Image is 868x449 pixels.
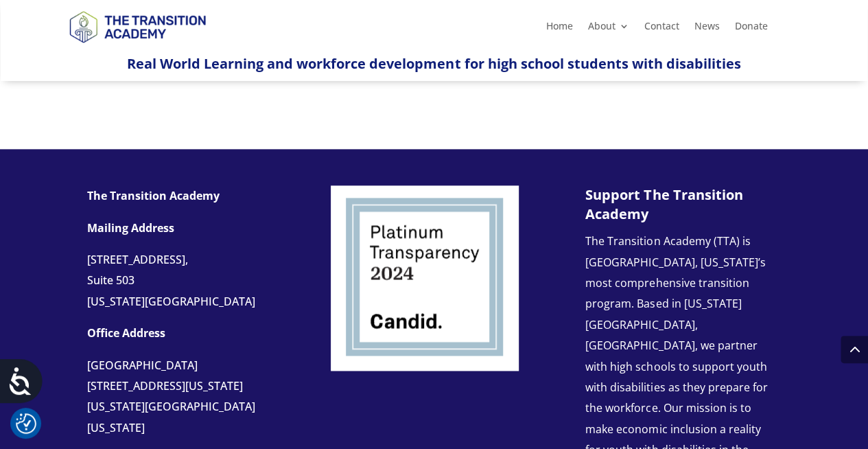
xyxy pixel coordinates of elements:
span: [STREET_ADDRESS][US_STATE] [87,378,243,393]
h3: Support The Transition Academy [585,185,771,231]
img: TTA Brand_TTA Primary Logo_Horizontal_Light BG [63,2,211,51]
span: Real World Learning and workforce development for high school students with disabilities [127,54,740,73]
a: News [694,21,719,36]
a: Logo-Noticias [63,41,211,54]
a: Donate [734,21,767,36]
img: Revisit consent button [16,413,36,434]
img: Screenshot 2024-06-22 at 11.34.49 AM [331,185,519,371]
div: Suite 503 [87,270,293,290]
a: Home [546,21,572,36]
button: Cookie Settings [16,413,36,434]
a: Contact [644,21,679,36]
a: Logo-Noticias [331,360,519,373]
div: [US_STATE][GEOGRAPHIC_DATA] [87,291,293,312]
div: [STREET_ADDRESS], [87,249,293,270]
strong: Office Address [87,325,165,341]
strong: Mailing Address [87,220,174,235]
a: About [587,21,629,36]
strong: The Transition Academy [87,188,220,203]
